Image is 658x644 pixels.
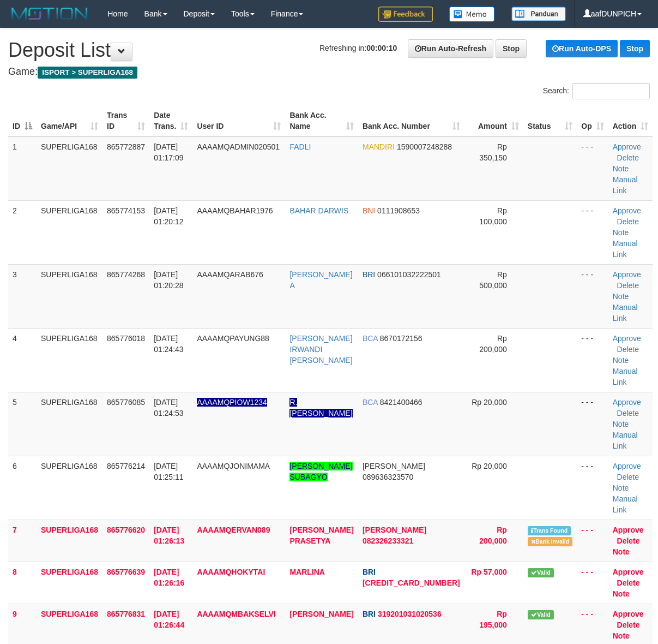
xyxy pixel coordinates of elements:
td: SUPERLIGA168 [37,264,102,328]
span: Rp 20,000 [472,462,507,470]
span: Copy 8421400466 to clipboard [380,398,422,407]
span: [PERSON_NAME] [363,462,425,470]
th: Action: activate to sort column ascending [608,105,653,136]
a: Note [613,292,629,301]
th: Op: activate to sort column ascending [577,105,608,136]
span: AAAAMQHOKYTAI [197,568,265,576]
a: Stop [620,40,650,57]
a: Note [613,164,629,173]
a: Approve [613,462,641,470]
span: Rp 100,000 [479,206,507,226]
td: SUPERLIGA168 [37,392,102,456]
img: panduan.png [511,7,566,21]
a: Manual Link [613,494,638,514]
a: Approve [613,334,641,343]
td: 3 [8,264,37,328]
a: Note [613,484,629,492]
span: BRI [363,270,375,279]
a: [PERSON_NAME] IRWANDI [PERSON_NAME] [289,334,352,365]
span: 865774153 [107,206,145,215]
a: Delete [617,579,640,587]
span: AAAAMQMBAKSELVI [197,610,275,618]
a: Approve [613,568,644,576]
span: Bank is not match [528,537,572,546]
td: 5 [8,392,37,456]
span: Copy 167901001002532 to clipboard [363,579,460,587]
a: Note [613,356,629,365]
td: SUPERLIGA168 [37,328,102,392]
a: Approve [613,610,644,618]
a: Manual Link [613,175,638,195]
span: 865776831 [107,610,145,618]
span: AAAAMQADMIN020501 [197,142,280,151]
span: [DATE] 01:24:43 [154,334,184,354]
span: [DATE] 01:20:28 [154,270,184,290]
span: BRI [363,610,376,618]
a: Manual Link [613,431,638,450]
td: - - - [577,136,608,201]
span: Similar transaction found [528,526,571,535]
a: R.[PERSON_NAME] [289,398,352,418]
span: Copy 8670172156 to clipboard [380,334,422,343]
a: Run Auto-Refresh [408,39,493,58]
span: AAAAMQPAYUNG88 [197,334,269,343]
span: Copy 089636323570 to clipboard [363,473,413,481]
a: Note [613,228,629,237]
span: 865772887 [107,142,145,151]
span: BCA [363,334,378,343]
span: Rp 350,150 [479,142,507,162]
span: 865776639 [107,568,145,576]
span: BNI [363,206,375,215]
span: 865774268 [107,270,145,279]
span: BCA [363,398,378,407]
a: Note [613,420,629,428]
th: Bank Acc. Number: activate to sort column ascending [358,105,464,136]
span: [DATE] 01:26:44 [154,610,184,629]
span: [DATE] 01:20:12 [154,206,184,226]
td: SUPERLIGA168 [37,136,102,201]
td: 7 [8,520,37,562]
a: [PERSON_NAME] [289,610,353,618]
td: - - - [577,520,608,562]
a: Stop [496,39,527,58]
td: - - - [577,328,608,392]
span: Rp 200,000 [479,526,507,545]
a: Note [613,547,630,556]
span: [DATE] 01:24:53 [154,398,184,418]
td: - - - [577,392,608,456]
td: 2 [8,200,37,264]
a: Delete [617,281,639,290]
span: Refreshing in: [319,44,397,52]
a: Approve [613,526,644,534]
a: FADLI [289,142,311,151]
span: BRI [363,568,376,576]
span: Valid transaction [528,610,554,619]
span: AAAAMQERVAN089 [197,526,270,534]
td: SUPERLIGA168 [37,456,102,520]
td: SUPERLIGA168 [37,200,102,264]
span: Copy 0111908653 to clipboard [377,206,420,215]
th: Amount: activate to sort column ascending [464,105,523,136]
td: 8 [8,562,37,604]
th: Status: activate to sort column ascending [523,105,577,136]
td: - - - [577,456,608,520]
a: [PERSON_NAME] PRASETYA [289,526,353,545]
td: - - - [577,200,608,264]
span: Valid transaction [528,568,554,577]
span: Copy 319201031020536 to clipboard [378,610,442,618]
a: Approve [613,206,641,215]
td: 6 [8,456,37,520]
strong: 00:00:10 [366,44,397,52]
td: SUPERLIGA168 [37,520,102,562]
td: - - - [577,264,608,328]
td: 1 [8,136,37,201]
span: MANDIRI [363,142,395,151]
a: Run Auto-DPS [546,40,618,57]
a: BAHAR DARWIS [289,206,348,215]
img: Button%20Memo.svg [449,7,495,22]
a: [PERSON_NAME] A [289,270,352,290]
a: MARLINA [289,568,325,576]
span: [DATE] 01:25:11 [154,462,184,481]
a: Delete [617,217,639,226]
span: Rp 195,000 [479,610,507,629]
